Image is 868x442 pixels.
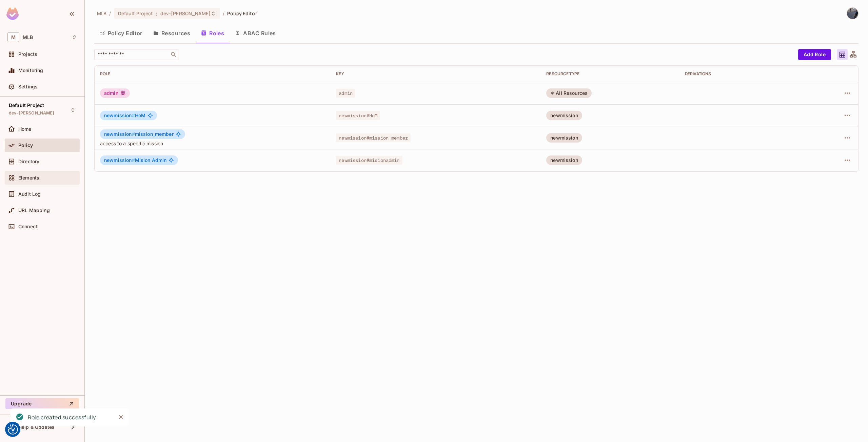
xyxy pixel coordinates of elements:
button: Resources [148,25,196,42]
img: Revisit consent button [8,424,18,435]
li: / [109,10,111,17]
span: newmission [104,157,135,163]
span: Policy Editor [227,10,257,17]
span: Home [18,126,32,132]
button: Upgrade [5,398,79,409]
span: Default Project [9,103,44,108]
div: RESOURCE TYPE [546,71,674,77]
span: dev-[PERSON_NAME] [160,10,211,17]
span: mission_member [104,131,174,137]
span: # [132,131,135,137]
span: Settings [18,84,38,89]
span: URL Mapping [18,208,50,213]
span: newmission [104,131,135,137]
span: HoM [104,113,145,118]
button: Add Role [798,49,831,60]
span: # [132,112,135,118]
span: Connect [18,224,37,229]
img: SReyMgAAAABJRU5ErkJggg== [6,7,19,20]
span: Mision Admin [104,157,166,163]
div: Key [336,71,535,77]
li: / [223,10,224,17]
span: Audit Log [18,191,41,197]
span: newmission#misionadmin [336,156,402,165]
span: Elements [18,175,39,181]
div: Role [100,71,325,77]
div: newmission [546,133,582,143]
span: the active workspace [97,10,106,17]
button: Consent Preferences [8,424,18,435]
div: Derivations [685,71,799,77]
span: access to a specific mission [100,140,325,147]
span: Default Project [118,10,153,17]
button: Policy Editor [94,25,148,42]
span: Directory [18,159,39,164]
span: newmission#mission_member [336,133,411,142]
span: newmission [104,112,135,118]
span: Workspace: MLB [23,35,33,40]
span: Projects [18,51,37,57]
span: newmission#HoM [336,111,380,120]
div: All Resources [546,88,592,98]
span: dev-[PERSON_NAME] [9,110,55,116]
button: Roles [196,25,230,42]
span: : [156,11,158,16]
div: newmission [546,111,582,120]
div: newmission [546,155,582,165]
button: ABAC Rules [230,25,281,42]
span: Monitoring [18,68,43,73]
span: # [132,157,135,163]
div: admin [100,88,130,98]
div: Role created successfully [28,413,96,422]
span: M [7,32,19,42]
span: Policy [18,143,33,148]
span: admin [336,89,355,98]
img: Savin Cristi [847,8,858,19]
button: Close [116,412,126,422]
